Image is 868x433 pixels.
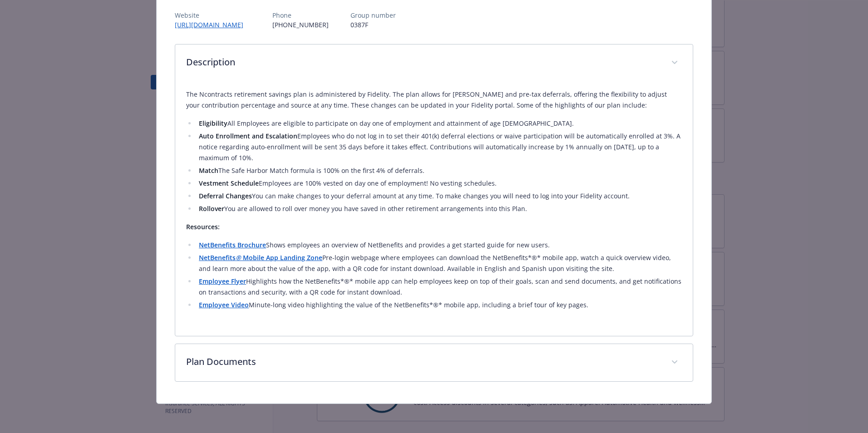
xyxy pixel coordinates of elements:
[199,166,218,175] strong: Match
[196,131,682,163] li: Employees who do not log in to set their 401(k) deferral elections or waive participation will be...
[350,20,396,30] p: 0387F
[199,132,297,140] strong: Auto Enrollment and Escalation
[186,222,220,231] strong: Resources:
[199,179,259,187] strong: Vestment Schedule
[199,277,246,285] a: Employee Flyer
[196,118,682,129] li: All Employees are eligible to participate on day one of employment and attainment of age [DEMOGRA...
[272,10,329,20] p: Phone
[199,253,236,262] a: NetBenefits
[175,344,693,381] div: Plan Documents
[236,253,241,262] a: ®
[175,10,251,20] p: Website
[243,253,322,262] strong: Mobile App Landing Zone
[350,10,396,20] p: Group number
[196,191,682,202] li: You can make changes to your deferral amount at any time. To make changes you will need to log in...
[186,355,660,369] p: Plan Documents
[196,178,682,189] li: Employees are 100% vested on day one of employment! No vesting schedules.
[175,82,693,336] div: Description
[196,252,682,274] li: Pre-login webpage where employees can download the NetBenefits*®* mobile app, watch a quick overv...
[186,89,682,111] p: The Ncontracts retirement savings plan is administered by Fidelity. The plan allows for [PERSON_N...
[199,204,224,213] strong: Rollover
[196,240,682,251] li: Shows employees an overview of NetBenefits and provides a get started guide for new users.
[186,55,660,69] p: Description
[199,119,227,128] strong: Eligibility
[199,241,266,249] a: NetBenefits Brochure
[196,165,682,176] li: The Safe Harbor Match formula is 100% on the first 4% of deferrals.
[272,20,329,30] p: [PHONE_NUMBER]
[175,20,251,29] a: [URL][DOMAIN_NAME]
[196,300,682,310] li: Minute-long video highlighting the value of the NetBenefits*®* mobile app, including a brief tour...
[199,192,252,200] strong: Deferral Changes
[199,300,249,309] a: Employee Video
[196,203,682,214] li: You are allowed to roll over money you have saved in other retirement arrangements into this Plan.
[241,253,322,262] a: Mobile App Landing Zone
[196,276,682,298] li: Highlights how the NetBenefits*®* mobile app can help employees keep on top of their goals, scan ...
[175,44,693,82] div: Description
